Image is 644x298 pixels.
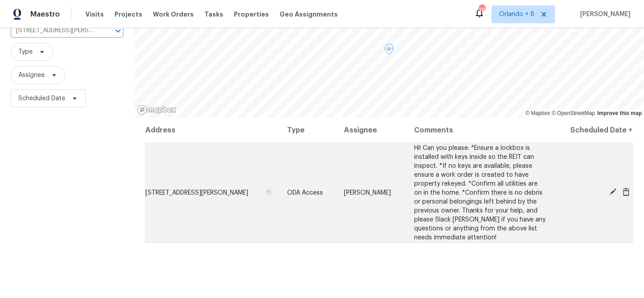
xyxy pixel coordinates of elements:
th: Type [280,118,337,143]
span: [STREET_ADDRESS][PERSON_NAME] [145,190,248,196]
a: OpenStreetMap [551,110,595,116]
a: Improve this map [597,110,642,116]
button: Open [112,25,124,37]
span: Geo Assignments [280,10,338,19]
th: Comments [407,118,554,143]
span: Edit [606,188,619,196]
span: [PERSON_NAME] [576,10,631,19]
span: Type [18,47,33,56]
button: Copy Address [265,188,273,196]
span: ODA Access [287,190,323,196]
a: Mapbox [525,110,550,116]
span: Visits [85,10,104,19]
span: Scheduled Date [18,94,65,103]
span: Properties [234,10,269,19]
span: [PERSON_NAME] [344,190,391,196]
th: Assignee [337,118,407,143]
span: Hi! Can you please: *Ensure a lockbox is installed with keys inside so the REIT can inspect. *If ... [414,145,546,241]
span: Assignee [18,71,45,80]
span: Tasks [204,11,223,17]
div: 399 [479,5,485,14]
span: Cancel [619,188,633,196]
span: Work Orders [153,10,194,19]
span: Orlando + 8 [499,10,534,19]
span: Maestro [30,10,60,19]
th: Address [145,118,280,143]
span: Projects [114,10,142,19]
a: Mapbox homepage [137,105,176,115]
th: Scheduled Date ↑ [553,118,633,143]
input: Search for an address... [11,24,98,38]
div: Map marker [385,44,394,58]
